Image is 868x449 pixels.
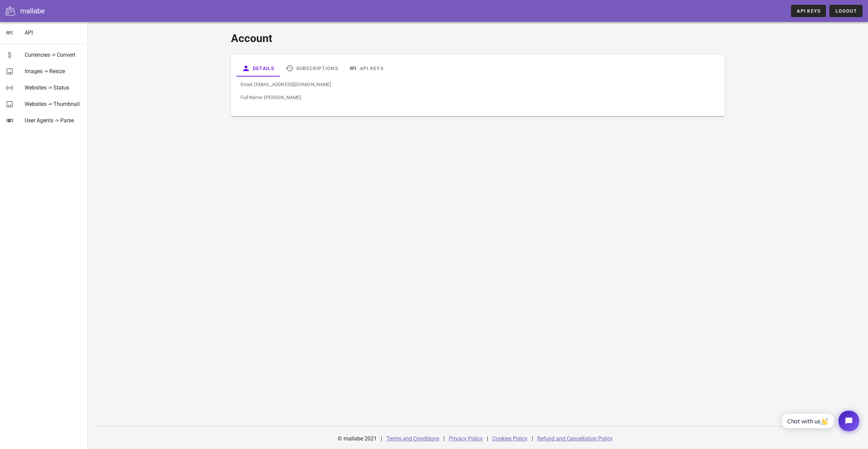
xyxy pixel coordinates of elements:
[344,60,389,77] a: API Keys
[241,94,715,101] p: Full Name: [PERSON_NAME]
[241,81,715,88] p: Email: [EMAIL_ADDRESS][DOMAIN_NAME]
[796,8,820,14] span: API Keys
[449,435,483,442] a: Privacy Policy
[775,405,865,437] iframe: Tidio Chat
[236,60,280,77] a: Details
[25,101,82,107] div: Websites -> Thumbnail
[334,431,381,447] div: © mallabe 2021
[25,117,82,124] div: User Agents -> Parse
[492,435,528,442] a: Cookies Policy
[381,431,382,447] div: |
[231,30,725,46] h1: Account
[25,84,82,91] div: Websites -> Status
[835,8,857,14] span: Logout
[487,431,488,447] div: |
[25,68,82,74] div: Images -> Resize
[386,435,439,442] a: Terms and Conditions
[20,6,45,16] div: mallabe
[25,29,82,36] div: API
[443,431,445,447] div: |
[537,435,613,442] a: Refund and Cancellation Policy
[532,431,533,447] div: |
[25,52,82,58] div: Currencies -> Convert
[829,5,863,17] button: Logout
[280,60,344,77] a: Subscriptions
[791,5,826,17] a: API Keys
